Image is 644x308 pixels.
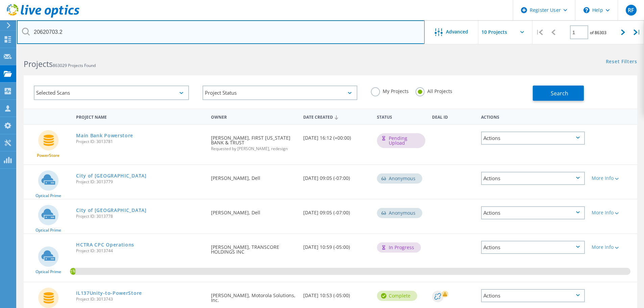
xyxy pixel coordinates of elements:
label: My Projects [371,87,409,94]
a: HCTRA CPC Operations [76,242,134,247]
span: Search [551,90,568,97]
a: City of [GEOGRAPHIC_DATA] [76,173,147,178]
span: Project ID: 3013779 [76,180,204,184]
div: [PERSON_NAME], Dell [208,199,300,222]
div: Selected Scans [34,86,189,100]
a: Live Optics Dashboard [7,14,79,19]
div: [DATE] 16:12 (+00:00) [300,125,374,147]
div: | [532,20,546,44]
div: [DATE] 09:05 (-07:00) [300,165,374,187]
input: Search projects by name, owner, ID, company, etc [17,20,425,44]
label: All Projects [415,87,452,94]
span: Optical Prime [35,194,61,198]
div: Date Created [300,110,374,123]
div: [DATE] 09:05 (-07:00) [300,199,374,222]
a: City of [GEOGRAPHIC_DATA] [76,208,147,213]
div: Project Status [202,86,358,100]
div: Actions [478,110,588,123]
a: IL137Unity-to-PowerStore [76,291,142,295]
div: More Info [592,245,634,250]
div: | [630,20,644,44]
div: Status [374,110,429,123]
div: Actions [481,172,585,185]
div: Project Name [73,110,208,123]
span: Advanced [446,29,468,34]
div: Actions [481,206,585,219]
span: Optical Prime [35,228,61,232]
span: 863029 Projects Found [53,63,96,68]
div: Actions [481,241,585,254]
span: Project ID: 3013744 [76,249,204,253]
span: Project ID: 3013743 [76,297,204,301]
span: PowerStore [37,153,59,158]
span: Project ID: 3013781 [76,140,204,144]
span: Project ID: 3013778 [76,214,204,218]
span: of 86303 [590,30,606,35]
div: More Info [592,176,634,181]
div: Anonymous [377,173,422,184]
div: Actions [481,132,585,145]
div: Actions [481,289,585,302]
div: [PERSON_NAME], Dell [208,165,300,187]
div: Deal Id [429,110,478,123]
b: Projects [24,58,53,69]
a: Reset Filters [606,59,637,65]
div: Complete [377,291,417,301]
span: Requested by [PERSON_NAME], redesign [211,147,296,151]
div: More Info [592,210,634,215]
a: Main Bank Powerstore [76,133,133,138]
div: [PERSON_NAME], TRANSCORE HOLDINGS INC [208,234,300,261]
div: [DATE] 10:59 (-05:00) [300,234,374,256]
span: 1% [70,268,76,274]
div: Owner [208,110,300,123]
div: [PERSON_NAME], FIRST [US_STATE] BANK & TRUST [208,125,300,158]
button: Search [533,86,584,101]
div: Pending Upload [377,133,425,148]
div: [DATE] 10:53 (-05:00) [300,282,374,305]
div: Anonymous [377,208,422,218]
span: RF [628,7,634,13]
div: In Progress [377,242,421,253]
span: Optical Prime [35,270,61,274]
svg: \n [583,7,590,13]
